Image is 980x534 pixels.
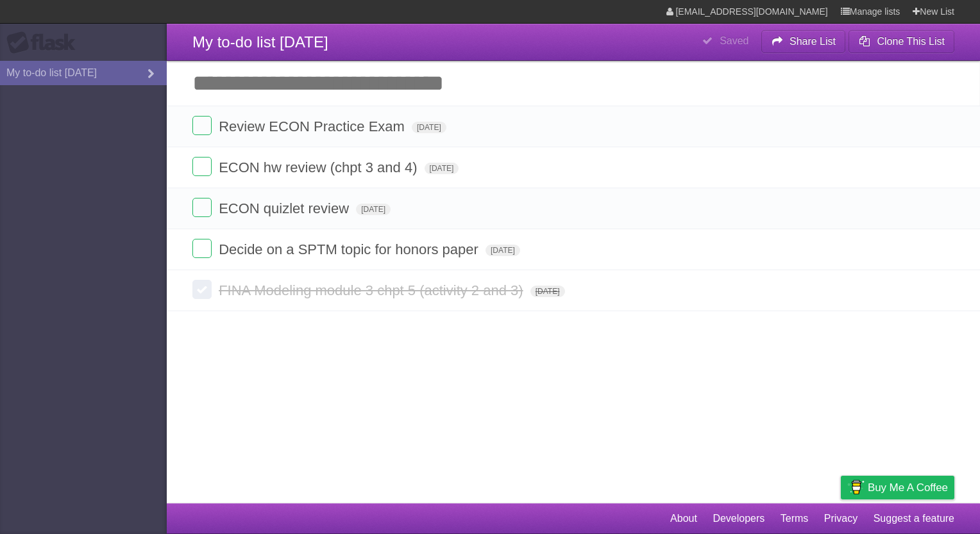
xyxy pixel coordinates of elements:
a: Terms [781,506,809,531]
label: Done [192,157,212,176]
a: Buy me a coffee [841,476,954,499]
a: Suggest a feature [874,506,954,531]
span: Decide on a SPTM topic for honors paper [219,241,482,257]
a: Developers [713,506,765,531]
span: Buy me a coffee [868,476,948,499]
span: [DATE] [486,245,520,256]
span: ECON hw review (chpt 3 and 4) [219,159,420,175]
span: [DATE] [425,163,459,174]
b: Share List [790,36,836,47]
label: Done [192,198,212,217]
label: Done [192,239,212,258]
label: Done [192,116,212,135]
b: Clone This List [877,36,945,47]
span: Review ECON Practice Exam [219,118,408,134]
span: [DATE] [530,286,565,297]
span: ECON quizlet review [219,200,352,216]
img: Buy me a coffee [847,476,865,498]
button: Share List [761,30,846,53]
a: Privacy [824,506,857,531]
button: Clone This List [849,30,954,53]
label: Done [192,280,212,299]
span: FINA Modeling module 3 chpt 5 (activity 2 and 3) [219,282,526,298]
a: About [670,506,697,531]
span: [DATE] [356,204,391,215]
span: [DATE] [412,122,446,133]
div: Flask [6,31,83,54]
b: Saved [720,35,748,46]
span: My to-do list [DATE] [192,33,328,51]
